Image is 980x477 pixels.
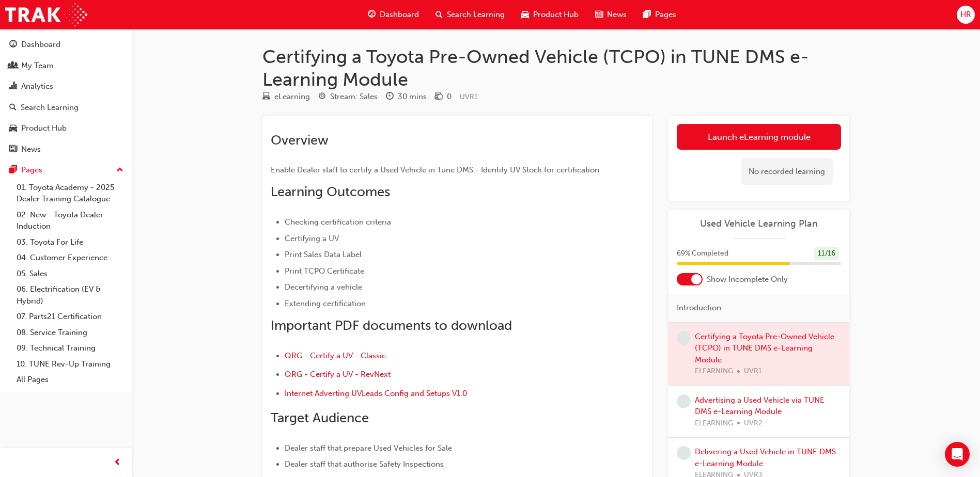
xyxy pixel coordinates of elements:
[677,394,691,408] span: learningRecordVerb_NONE-icon
[21,102,79,114] div: Search Learning
[398,91,427,103] div: 30 mins
[274,91,310,103] div: eLearning
[21,39,60,51] div: Dashboard
[957,6,975,24] button: HR
[5,3,87,26] img: Trak
[9,166,17,175] span: pages-icon
[12,281,128,309] a: 06. Electrification (EV & Hybrid)
[447,91,452,103] div: 0
[744,418,763,430] span: UVR2
[21,60,54,72] div: My Team
[380,9,419,21] span: Dashboard
[677,124,841,150] a: Launch eLearning module
[12,356,128,372] a: 10. TUNE Rev-Up Training
[533,9,579,21] span: Product Hub
[9,82,17,91] span: chart-icon
[447,9,505,21] span: Search Learning
[677,331,691,345] span: learningRecordVerb_NONE-icon
[285,217,391,227] span: Checking certification criteria
[4,140,128,159] a: News
[12,180,128,207] a: 01. Toyota Academy - 2025 Dealer Training Catalogue
[12,207,128,234] a: 02. New - Toyota Dealer Induction
[114,456,121,469] span: prev-icon
[635,4,685,25] a: pages-iconPages
[4,33,128,161] button: DashboardMy TeamAnalyticsSearch LearningProduct HubNews
[460,92,478,101] span: Learning resource code
[262,45,849,90] h1: Certifying a Toyota Pre-Owned Vehicle (TCPO) in TUNE DMS e-Learning Module
[9,103,17,113] span: search-icon
[285,370,391,379] a: QRG - Certify a UV - RevNext
[262,90,310,103] div: Type
[695,418,733,430] span: ELEARNING
[427,4,513,25] a: search-iconSearch Learning
[695,447,836,468] a: Delivering a Used Vehicle in TUNE DMS e-Learning Module
[677,446,691,460] span: learningRecordVerb_NONE-icon
[285,351,386,360] a: QRG - Certify a UV - Classic
[318,92,326,102] span: target-icon
[271,165,599,174] span: Enable Dealer staff to certify a Used Vehicle in Tune DMS.- Identify UV Stock for certification
[9,145,17,154] span: news-icon
[271,184,390,200] span: Learning Outcomes
[707,274,788,285] span: Show Incomplete Only
[285,459,444,469] span: Dealer staff that authorise Safety Inspections
[9,40,17,50] span: guage-icon
[9,124,17,133] span: car-icon
[4,77,128,96] a: Analytics
[4,56,128,75] a: My Team
[677,302,721,314] span: Introduction
[12,340,128,356] a: 09. Technical Training
[262,92,270,102] span: learningResourceType_ELEARNING-icon
[4,119,128,138] a: Product Hub
[595,8,603,21] span: news-icon
[677,218,841,230] a: Used Vehicle Learning Plan
[607,9,627,21] span: News
[12,372,128,388] a: All Pages
[12,250,128,266] a: 04. Customer Experience
[285,389,467,398] a: Internet Adverting UVLeads Config and Setups V1.0
[368,8,376,21] span: guage-icon
[12,266,128,282] a: 05. Sales
[587,4,635,25] a: news-iconNews
[285,282,362,292] span: Decertifying a vehicle
[285,443,452,453] span: Dealer staff that prepare Used Vehicles for Sale
[12,234,128,250] a: 03. Toyota For Life
[677,248,728,260] span: 69 % Completed
[12,309,128,325] a: 07. Parts21 Certification
[12,325,128,341] a: 08. Service Training
[330,91,378,103] div: Stream: Sales
[695,395,825,417] a: Advertising a Used Vehicle via TUNE DMS e-Learning Module
[285,250,362,259] span: Print Sales Data Label
[960,9,971,21] span: HR
[21,164,42,176] div: Pages
[4,161,128,180] button: Pages
[116,164,123,177] span: up-icon
[271,317,512,333] span: Important PDF documents to download
[513,4,587,25] a: car-iconProduct Hub
[814,247,839,261] div: 11 / 16
[360,4,427,25] a: guage-iconDashboard
[21,81,53,92] div: Analytics
[386,92,394,102] span: clock-icon
[386,90,427,103] div: Duration
[318,90,378,103] div: Stream
[435,90,452,103] div: Price
[9,61,17,71] span: people-icon
[521,8,529,21] span: car-icon
[655,9,676,21] span: Pages
[271,410,369,426] span: Target Audience
[285,234,339,243] span: Certifying a UV
[271,132,329,148] span: Overview
[435,8,443,21] span: search-icon
[643,8,651,21] span: pages-icon
[435,92,443,102] span: money-icon
[21,122,67,134] div: Product Hub
[285,299,366,308] span: Extending certification
[741,158,833,185] div: No recorded learning
[285,266,364,276] span: Print TCPO Certificate
[945,442,970,467] div: Open Intercom Messenger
